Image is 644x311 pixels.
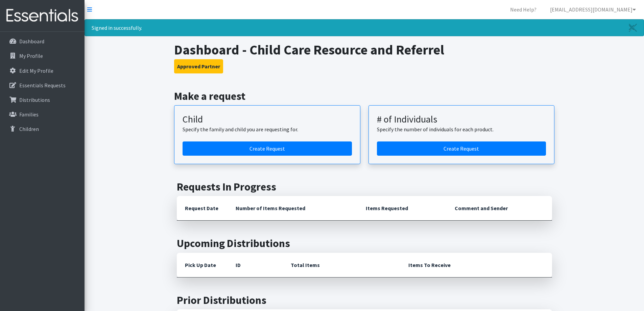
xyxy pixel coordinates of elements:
a: Close [622,20,644,36]
p: Specify the family and child you are requesting for. [183,125,352,133]
p: Distributions [19,96,50,103]
h2: Upcoming Distributions [177,237,552,250]
th: Items To Receive [400,253,552,277]
th: Request Date [177,196,228,221]
p: Edit My Profile [19,67,53,74]
p: Children [19,126,39,132]
a: Distributions [3,93,82,107]
img: HumanEssentials [3,4,82,27]
a: Children [3,122,82,136]
div: Signed in successfully. [85,19,644,36]
a: Essentials Requests [3,79,82,92]
h2: Prior Distributions [177,294,552,307]
th: Items Requested [358,196,447,221]
p: Families [19,111,39,118]
h3: # of Individuals [377,114,546,125]
a: Create a request for a child or family [183,141,352,156]
p: My Profile [19,52,43,59]
h1: Dashboard - Child Care Resource and Referrel [174,42,554,58]
h3: Child [183,114,352,125]
h2: Make a request [174,90,554,103]
p: Essentials Requests [19,82,66,89]
th: Comment and Sender [447,196,552,221]
a: Need Help? [505,3,542,16]
a: Dashboard [3,35,82,48]
a: Families [3,108,82,121]
p: Dashboard [19,38,44,45]
p: Specify the number of individuals for each product. [377,125,546,133]
a: [EMAIL_ADDRESS][DOMAIN_NAME] [545,3,641,16]
a: Create a request by number of individuals [377,141,546,156]
th: ID [228,253,283,277]
button: Approved Partner [174,59,223,73]
th: Total Items [283,253,400,277]
th: Number of Items Requested [228,196,358,221]
a: My Profile [3,49,82,63]
h2: Requests In Progress [177,180,552,193]
a: Edit My Profile [3,64,82,77]
th: Pick Up Date [177,253,228,277]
